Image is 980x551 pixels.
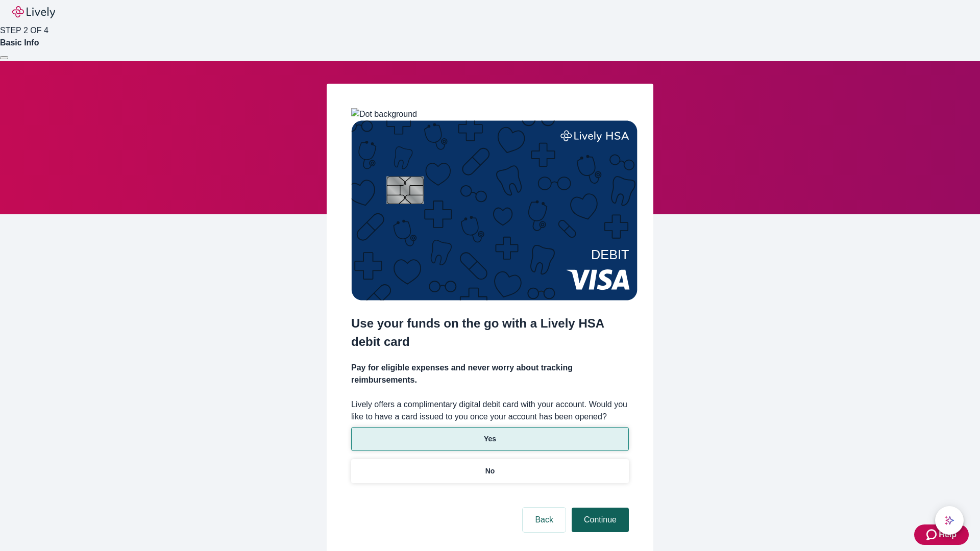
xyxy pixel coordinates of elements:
label: Lively offers a complimentary digital debit card with your account. Would you like to have a card... [351,398,629,423]
button: Yes [351,427,629,451]
svg: Lively AI Assistant [944,515,954,525]
img: Lively [12,6,55,18]
button: chat [935,506,964,535]
svg: Zendesk support icon [926,529,939,541]
button: Zendesk support iconHelp [914,524,969,545]
span: Help [939,529,957,541]
button: Back [523,508,566,532]
h4: Pay for eligible expenses and never worry about tracking reimbursements. [351,362,629,386]
p: No [485,466,495,477]
p: Yes [484,434,496,444]
img: Dot background [351,108,417,120]
button: No [351,459,629,483]
button: Continue [572,508,629,532]
img: Debit card [351,120,638,300]
h2: Use your funds on the go with a Lively HSA debit card [351,314,629,351]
